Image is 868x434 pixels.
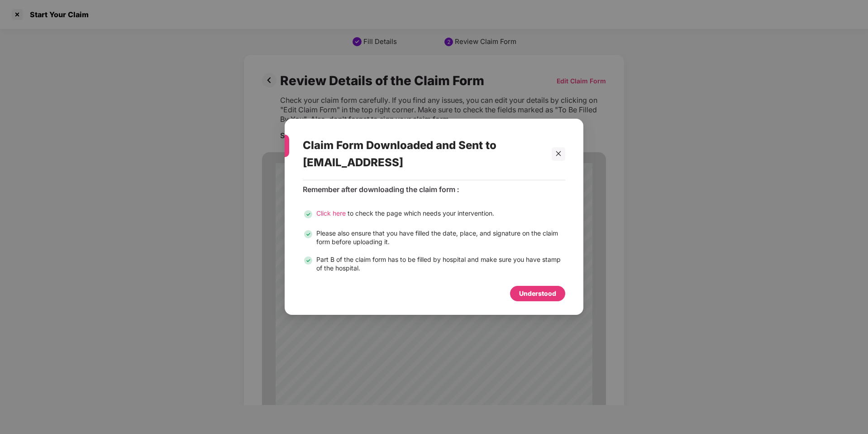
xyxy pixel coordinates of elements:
[316,210,346,217] span: Click here
[303,229,314,240] img: svg+xml;base64,PHN2ZyB3aWR0aD0iMjQiIGhlaWdodD0iMjQiIHZpZXdCb3g9IjAgMCAyNCAyNCIgZmlsbD0ibm9uZSIgeG...
[303,256,314,266] img: svg+xml;base64,PHN2ZyB3aWR0aD0iMjQiIGhlaWdodD0iMjQiIHZpZXdCb3g9IjAgMCAyNCAyNCIgZmlsbD0ibm9uZSIgeG...
[303,128,544,180] div: Claim Form Downloaded and Sent to [EMAIL_ADDRESS]
[519,289,556,299] div: Understood
[316,256,565,273] div: Part B of the claim form has to be filled by hospital and make sure you have stamp of the hospital.
[316,229,565,246] div: Please also ensure that you have filled the date, place, and signature on the claim form before u...
[555,151,562,157] span: close
[303,185,565,195] div: Remember after downloading the claim form :
[303,209,314,220] img: svg+xml;base64,PHN2ZyB3aWR0aD0iMjQiIGhlaWdodD0iMjQiIHZpZXdCb3g9IjAgMCAyNCAyNCIgZmlsbD0ibm9uZSIgeG...
[316,209,494,220] div: to check the page which needs your intervention.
